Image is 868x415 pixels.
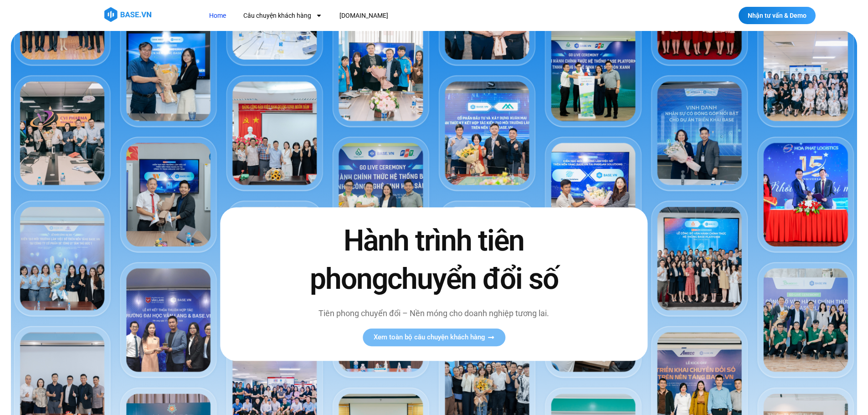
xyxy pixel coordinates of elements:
[374,334,485,341] span: Xem toàn bộ câu chuyện khách hàng
[202,7,233,24] a: Home
[290,222,577,298] h2: Hành trình tiên phong
[387,262,558,296] span: chuyển đổi số
[236,7,329,24] a: Câu chuyện khách hàng
[363,328,505,346] a: Xem toàn bộ câu chuyện khách hàng
[202,7,555,24] nav: Menu
[748,12,806,19] span: Nhận tư vấn & Demo
[739,7,816,24] a: Nhận tư vấn & Demo
[290,307,577,319] p: Tiên phong chuyển đổi – Nền móng cho doanh nghiệp tương lai.
[333,7,395,24] a: [DOMAIN_NAME]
